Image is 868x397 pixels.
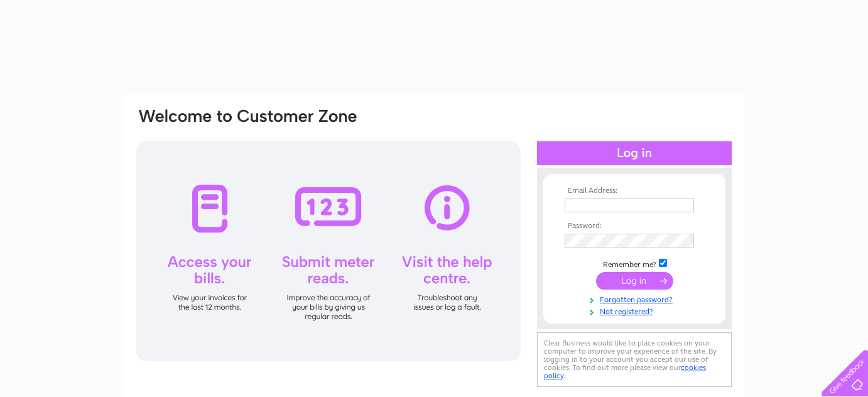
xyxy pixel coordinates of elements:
a: cookies policy [544,363,706,380]
input: Submit [596,272,673,290]
td: Remember me? [561,257,707,269]
th: Email Address: [561,187,707,195]
div: Clear Business would like to place cookies on your computer to improve your experience of the sit... [537,332,732,387]
a: Forgotten password? [565,293,707,305]
a: Not registered? [565,305,707,317]
th: Password: [561,222,707,231]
